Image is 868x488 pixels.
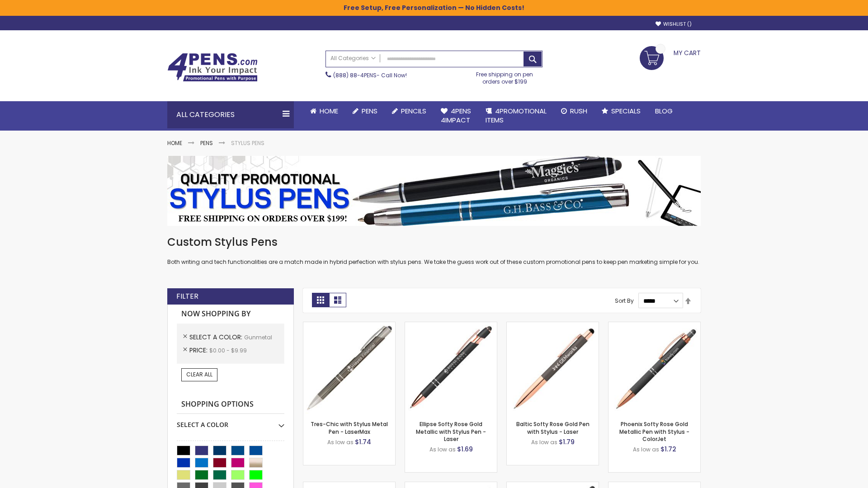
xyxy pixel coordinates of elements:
[326,51,380,66] a: All Categories
[405,322,497,414] img: Ellipse Softy Rose Gold Metallic with Stylus Pen - Laser-Gunmetal
[303,101,345,121] a: Home
[209,347,247,354] span: $0.00 - $9.99
[434,101,478,131] a: 4Pens4impact
[609,322,700,329] a: Phoenix Softy Rose Gold Metallic Pen with Stylus Pen - ColorJet-Gunmetal
[181,368,217,381] a: Clear All
[333,71,377,79] a: (888) 88-4PENS
[486,106,547,125] span: 4PROMOTIONAL ITEMS
[167,101,294,128] div: All Categories
[478,101,554,131] a: 4PROMOTIONALITEMS
[615,297,634,305] label: Sort By
[244,333,272,341] span: Gunmetal
[416,420,486,442] a: Ellipse Softy Rose Gold Metallic with Stylus Pen - Laser
[531,438,557,446] span: As low as
[320,106,338,116] span: Home
[554,101,594,121] a: Rush
[177,395,284,414] strong: Shopping Options
[660,445,676,454] span: $1.72
[167,235,701,249] h1: Custom Stylus Pens
[611,106,641,116] span: Specials
[467,67,543,85] div: Free shipping on pen orders over $199
[516,420,590,435] a: Baltic Softy Rose Gold Pen with Stylus - Laser
[429,446,456,453] span: As low as
[303,322,395,414] img: Tres-Chic with Stylus Metal Pen - LaserMax-Gunmetal
[362,106,377,116] span: Pens
[441,106,471,125] span: 4Pens 4impact
[327,438,354,446] span: As low as
[405,322,497,329] a: Ellipse Softy Rose Gold Metallic with Stylus Pen - Laser-Gunmetal
[401,106,426,116] span: Pencils
[176,291,198,301] strong: Filter
[655,106,673,116] span: Blog
[231,139,264,147] strong: Stylus Pens
[167,53,258,82] img: 4Pens Custom Pens and Promotional Products
[167,235,701,266] div: Both writing and tech functionalities are a match made in hybrid perfection with stylus pens. We ...
[167,156,701,226] img: Stylus Pens
[189,333,244,342] span: Select A Color
[311,420,388,435] a: Tres-Chic with Stylus Metal Pen - LaserMax
[507,322,599,329] a: Baltic Softy Rose Gold Pen with Stylus - Laser-Gunmetal
[385,101,434,121] a: Pencils
[619,420,689,442] a: Phoenix Softy Rose Gold Metallic Pen with Stylus - ColorJet
[330,55,376,62] span: All Categories
[303,322,395,329] a: Tres-Chic with Stylus Metal Pen - LaserMax-Gunmetal
[457,445,473,454] span: $1.69
[559,437,575,446] span: $1.79
[648,101,680,121] a: Blog
[333,71,407,79] span: - Call Now!
[355,437,371,446] span: $1.74
[200,139,213,147] a: Pens
[507,322,599,414] img: Baltic Softy Rose Gold Pen with Stylus - Laser-Gunmetal
[633,446,659,453] span: As low as
[656,21,692,28] a: Wishlist
[167,139,182,147] a: Home
[186,371,212,378] span: Clear All
[609,322,700,414] img: Phoenix Softy Rose Gold Metallic Pen with Stylus Pen - ColorJet-Gunmetal
[312,293,329,307] strong: Grid
[594,101,648,121] a: Specials
[189,346,209,355] span: Price
[345,101,385,121] a: Pens
[570,106,587,116] span: Rush
[177,414,284,429] div: Select A Color
[177,305,284,324] strong: Now Shopping by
